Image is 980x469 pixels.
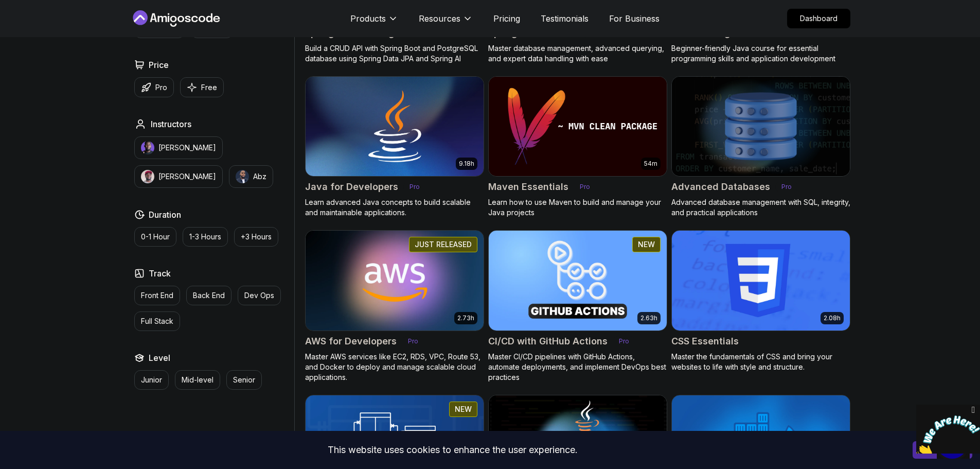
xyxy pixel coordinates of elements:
a: AWS for Developers card2.73hJUST RELEASEDAWS for DevelopersProMaster AWS services like EC2, RDS, ... [305,230,484,383]
p: Mid-level [182,375,213,385]
button: Full Stack [134,311,180,331]
button: Pro [134,77,174,97]
p: Front End [141,290,173,301]
button: Resources [419,12,473,33]
a: Dashboard [787,9,850,28]
p: Master AWS services like EC2, RDS, VPC, Route 53, and Docker to deploy and manage scalable cloud ... [305,352,484,383]
img: CI/CD with GitHub Actions card [489,231,667,331]
button: 1-3 Hours [183,227,228,247]
button: Senior [226,370,262,390]
img: CSS Essentials card [672,231,850,331]
p: Pro [155,82,167,93]
button: Junior [134,370,169,390]
p: Free [201,82,217,93]
p: Resources [419,12,460,25]
h2: Duration [149,209,181,221]
p: 9.18h [459,160,474,168]
h2: Advanced Databases [671,180,770,194]
p: NEW [638,239,655,250]
p: [PERSON_NAME] [158,143,216,153]
h2: Level [149,352,170,364]
p: 0-1 Hour [141,232,170,242]
p: Pro [613,336,635,346]
p: Pro [402,336,424,346]
a: CI/CD with GitHub Actions card2.63hNEWCI/CD with GitHub ActionsProMaster CI/CD pipelines with Git... [488,230,667,383]
h2: Track [149,267,171,280]
p: Beginner-friendly Java course for essential programming skills and application development [671,43,850,64]
p: 2.08h [824,314,841,322]
p: 54m [644,160,657,168]
p: Advanced database management with SQL, integrity, and practical applications [671,197,850,218]
p: Senior [233,375,255,385]
img: instructor img [141,170,154,183]
a: Advanced Databases cardAdvanced DatabasesProAdvanced database management with SQL, integrity, and... [671,76,850,218]
h2: CI/CD with GitHub Actions [488,334,608,349]
button: +3 Hours [234,227,278,247]
p: Dev Ops [244,290,274,301]
p: Pro [775,182,798,192]
img: Advanced Databases card [672,77,850,177]
button: instructor img[PERSON_NAME] [134,136,223,159]
p: Junior [141,375,162,385]
a: Testimonials [541,12,589,25]
img: instructor img [236,170,249,183]
p: Full Stack [141,316,173,326]
img: instructor img [141,141,154,154]
p: Abz [253,171,266,182]
p: 2.63h [640,314,657,322]
button: Front End [134,286,180,305]
a: Maven Essentials card54mMaven EssentialsProLearn how to use Maven to build and manage your Java p... [488,76,667,218]
iframe: chat widget [916,405,980,454]
p: [PERSON_NAME] [158,171,216,182]
div: This website uses cookies to enhance the user experience. [8,439,897,461]
button: instructor imgAbz [229,165,273,188]
p: Dashboard [788,9,850,28]
p: 2.73h [457,314,474,322]
h2: CSS Essentials [671,334,739,349]
p: Master CI/CD pipelines with GitHub Actions, automate deployments, and implement DevOps best pract... [488,352,667,383]
button: Back End [186,286,231,305]
p: Learn advanced Java concepts to build scalable and maintainable applications. [305,197,484,218]
img: AWS for Developers card [301,228,488,333]
h2: Maven Essentials [488,180,568,194]
img: Java for Developers card [306,77,484,177]
a: Pricing [493,12,520,25]
p: Products [350,12,386,25]
img: Maven Essentials card [489,77,667,177]
a: Java for Developers card9.18hJava for DevelopersProLearn advanced Java concepts to build scalable... [305,76,484,218]
p: JUST RELEASED [415,239,472,250]
h2: Price [149,59,169,71]
button: 0-1 Hour [134,227,176,247]
button: Free [180,77,224,97]
button: instructor img[PERSON_NAME] [134,165,223,188]
p: Back End [193,290,225,301]
p: 1-3 Hours [189,232,221,242]
a: CSS Essentials card2.08hCSS EssentialsMaster the fundamentals of CSS and bring your websites to l... [671,230,850,372]
h2: Instructors [151,118,191,130]
button: Mid-level [175,370,220,390]
h2: Java for Developers [305,180,398,194]
p: +3 Hours [241,232,272,242]
button: Accept cookies [913,441,972,459]
p: Master the fundamentals of CSS and bring your websites to life with style and structure. [671,352,850,372]
p: Master database management, advanced querying, and expert data handling with ease [488,43,667,64]
h2: AWS for Developers [305,334,397,349]
p: NEW [455,404,472,414]
a: For Business [609,12,660,25]
p: Pro [574,182,596,192]
button: Products [350,12,398,33]
p: Pro [403,182,426,192]
button: Dev Ops [238,286,281,305]
p: Learn how to use Maven to build and manage your Java projects [488,197,667,218]
p: Build a CRUD API with Spring Boot and PostgreSQL database using Spring Data JPA and Spring AI [305,43,484,64]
